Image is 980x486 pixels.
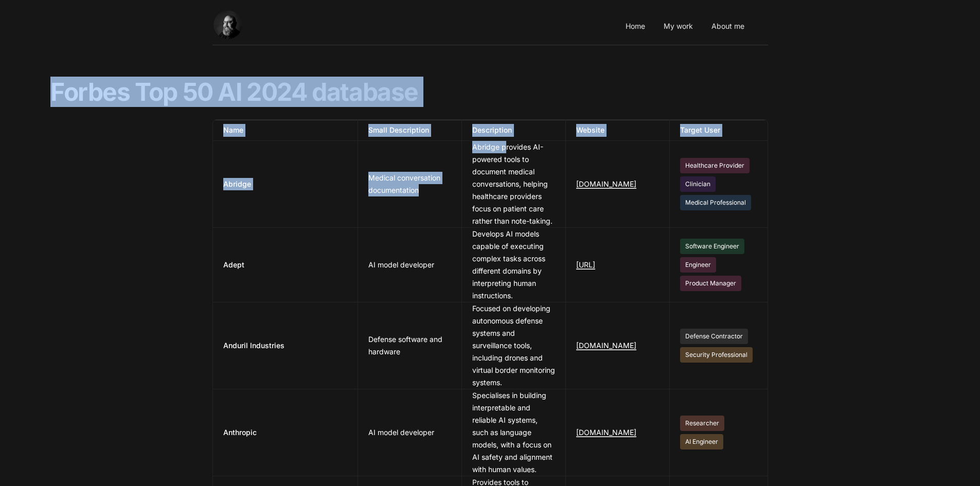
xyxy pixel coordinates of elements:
[708,12,747,41] a: About me
[680,416,724,431] span: Researcher
[368,124,451,137] div: Small Description
[223,426,348,439] a: Anthropic
[223,178,348,190] a: Abridge
[576,428,636,437] a: [DOMAIN_NAME]
[213,12,260,41] a: Logo
[661,12,696,41] a: My work
[368,259,451,271] p: AI model developer
[472,141,555,227] p: Abridge provides AI-powered tools to document medical conversations, helping healthcare providers...
[576,260,595,269] a: [URL]
[576,124,659,137] div: Website
[223,124,348,137] div: Name
[680,195,751,210] span: Medical Professional
[472,302,555,389] p: Focused on developing autonomous defense systems and surveillance tools, including drones and vir...
[680,176,716,192] span: Clinician
[368,426,451,439] p: AI model developer
[680,276,741,291] span: Product Manager
[223,259,348,271] a: Adept
[680,347,753,363] span: Security Professional
[368,172,451,196] p: Medical conversation documentation
[680,124,763,137] div: Target User
[680,158,750,173] span: Healthcare Provider
[472,389,555,476] p: Specialises in building interpretable and reliable AI systems, such as language models, with a fo...
[680,434,723,449] span: AI Engineer
[213,10,260,39] img: Logo
[576,341,636,350] a: [DOMAIN_NAME]
[472,124,555,137] div: Description
[212,8,768,45] nav: Main
[472,228,555,302] p: Develops AI models capable of executing complex tasks across different domains by interpreting hu...
[49,76,419,108] h1: Forbes Top 50 AI 2024 database
[223,339,348,352] a: Anduril Industries
[680,257,716,273] span: Engineer
[622,12,648,41] a: Home
[368,333,451,358] p: Defense software and hardware
[576,179,636,189] a: [DOMAIN_NAME]
[680,239,744,254] span: Software Engineer
[680,329,748,344] span: Defense Contractor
